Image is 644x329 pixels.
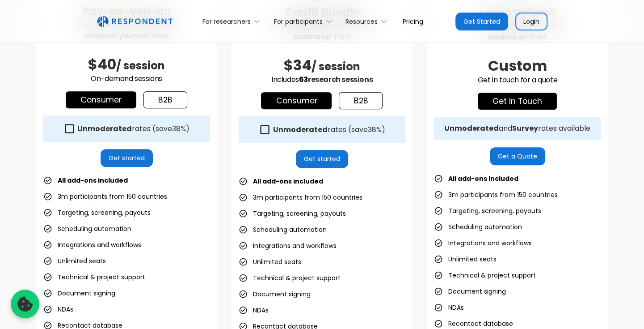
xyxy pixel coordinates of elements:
li: NDAs [239,304,269,316]
li: 3m participants from 150 countries [43,190,167,203]
a: Get a Quote [490,147,545,165]
li: Document signing [434,285,506,298]
strong: Unmoderated [77,124,132,134]
a: Consumer [261,92,332,109]
li: Document signing [239,288,311,300]
li: Document signing [43,287,115,299]
div: For researchers [198,11,269,32]
span: 38% [367,124,381,135]
div: rates (save ) [77,124,189,133]
p: Includes [239,74,405,85]
li: Integrations and workflows [43,239,141,251]
strong: All add-ons included [253,177,323,186]
span: research sessions [308,74,373,85]
p: Get in touch for a quote [434,75,601,85]
li: NDAs [434,301,464,314]
a: get in touch [478,93,557,110]
a: b2b [143,91,187,108]
li: Targeting, screening, payouts [434,205,541,217]
li: Targeting, screening, payouts [239,207,346,220]
div: For participants [269,11,340,32]
li: Scheduling automation [239,223,327,236]
li: NDAs [43,303,73,316]
strong: Unmoderated [273,124,327,135]
span: $34 [284,55,311,75]
li: Technical & project support [239,272,341,284]
strong: All add-ons included [58,176,128,185]
li: Unlimited seats [239,256,301,268]
li: Technical & project support [434,269,536,282]
li: Unlimited seats [434,253,497,265]
li: Integrations and workflows [434,237,532,249]
img: Untitled UI logotext [97,16,173,27]
li: 3m participants from 150 countries [239,191,362,204]
li: Technical & project support [43,271,145,283]
div: rates (save ) [273,125,385,134]
span: / session [311,59,360,74]
div: Resources [345,17,378,26]
p: On-demand sessions [43,73,210,84]
div: For participants [274,17,323,26]
a: Login [515,13,547,30]
span: 63 [299,74,308,85]
a: Consumer [66,91,136,108]
li: Scheduling automation [434,221,522,233]
div: For researchers [202,17,251,26]
a: Pricing [396,11,430,32]
span: Custom [488,56,547,76]
strong: Survey [512,123,538,133]
li: Scheduling automation [43,222,131,235]
div: and rates available [444,124,590,133]
li: 3m participants from 150 countries [434,188,558,201]
a: home [97,16,173,27]
span: 38% [172,124,186,134]
li: Targeting, screening, payouts [43,206,151,219]
li: Integrations and workflows [239,239,337,252]
div: Resources [341,11,396,32]
strong: All add-ons included [448,174,518,183]
a: b2b [339,92,383,109]
li: Unlimited seats [43,255,106,267]
span: $40 [88,54,116,74]
a: Get Started [455,13,508,30]
a: Get started [101,149,153,167]
strong: Unmoderated [444,123,499,133]
span: / session [116,58,165,73]
a: Get started [296,150,348,168]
